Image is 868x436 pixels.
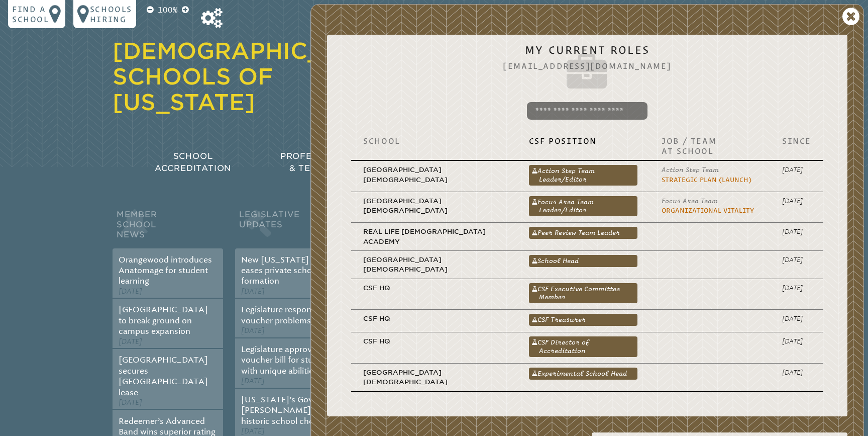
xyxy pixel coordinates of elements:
[529,227,637,239] a: Peer Review Team Leader
[662,207,754,214] a: Organizational Vitality
[119,337,142,346] span: [DATE]
[155,151,231,173] span: School Accreditation
[90,4,132,24] p: Schools Hiring
[529,136,637,146] p: CSF Position
[241,395,338,426] a: [US_STATE]’s Governor [PERSON_NAME] signs historic school choice bill
[529,196,637,216] a: Focus Area Team Leader/Editor
[156,4,180,16] p: 100%
[363,336,505,346] p: CSF HQ
[241,344,335,376] a: Legislature approves voucher bill for students with unique abilities
[241,305,331,325] a: Legislature responds to voucher problems
[782,196,811,206] p: [DATE]
[782,336,811,346] p: [DATE]
[241,255,324,286] a: New [US_STATE] law eases private school formation
[363,314,505,323] p: CSF HQ
[241,427,265,435] span: [DATE]
[529,314,637,326] a: CSF Treasurer
[363,165,505,185] p: [GEOGRAPHIC_DATA][DEMOGRAPHIC_DATA]
[782,165,811,175] p: [DATE]
[363,227,505,246] p: Real Life [DEMOGRAPHIC_DATA] Academy
[529,283,637,303] a: CSF Executive Committee Member
[662,166,719,173] span: Action Step Team
[363,283,505,293] p: CSF HQ
[662,136,758,156] p: Job / Team at School
[529,255,637,267] a: School Head
[363,255,505,275] p: [GEOGRAPHIC_DATA][DEMOGRAPHIC_DATA]
[280,151,427,173] span: Professional Development & Teacher Certification
[782,136,811,146] p: Since
[529,336,637,357] a: CSF Director of Accreditation
[113,207,223,248] h2: Member School News
[782,368,811,377] p: [DATE]
[363,136,505,146] p: School
[119,398,142,407] span: [DATE]
[529,368,637,380] a: Experimental School Head
[363,368,505,387] p: [GEOGRAPHIC_DATA][DEMOGRAPHIC_DATA]
[782,255,811,265] p: [DATE]
[241,287,265,296] span: [DATE]
[235,207,346,248] h2: Legislative Updates
[119,287,142,296] span: [DATE]
[662,176,751,184] a: Strategic Plan (Launch)
[529,165,637,185] a: Action Step Team Leader/Editor
[782,227,811,236] p: [DATE]
[363,196,505,216] p: [GEOGRAPHIC_DATA][DEMOGRAPHIC_DATA]
[662,197,718,205] span: Focus Area Team
[12,4,49,24] p: Find a school
[782,283,811,293] p: [DATE]
[782,314,811,323] p: [DATE]
[119,305,208,336] a: [GEOGRAPHIC_DATA] to break ground on campus expansion
[119,255,212,286] a: Orangewood introduces Anatomage for student learning
[113,38,397,115] a: [DEMOGRAPHIC_DATA] Schools of [US_STATE]
[119,355,208,397] a: [GEOGRAPHIC_DATA] secures [GEOGRAPHIC_DATA] lease
[241,326,265,335] span: [DATE]
[343,44,831,94] h2: My Current Roles
[241,377,265,385] span: [DATE]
